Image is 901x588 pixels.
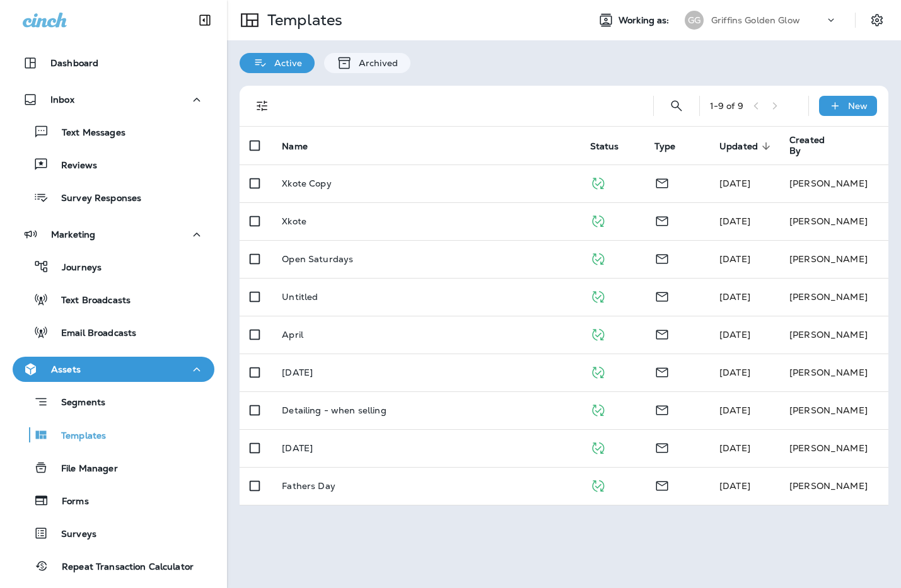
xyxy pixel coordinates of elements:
button: Marketing [13,222,214,247]
span: Created By [789,135,852,156]
button: Search Templates [664,93,689,118]
span: Published [590,441,606,453]
div: GG [685,11,704,30]
span: Name [282,141,324,152]
button: Filters [250,93,275,118]
p: Open Saturdays [282,254,353,264]
span: Jennifer Welch [719,480,750,492]
button: Settings [866,9,888,32]
span: Jennifer Welch [719,216,750,227]
p: New [848,101,868,111]
button: Templates [13,422,214,448]
span: Published [590,403,606,415]
p: Active [268,58,302,68]
button: Text Messages [13,118,214,145]
td: [PERSON_NAME] [779,278,888,316]
button: Dashboard [13,50,214,76]
div: 1 - 9 of 9 [710,101,743,111]
span: Type [654,141,675,152]
p: [DATE] [282,443,313,453]
button: Text Broadcasts [13,286,214,313]
p: April [282,330,303,340]
td: [PERSON_NAME] [779,240,888,278]
p: Email Broadcasts [49,328,136,340]
p: Untitled [282,292,318,302]
span: Email [654,403,670,415]
td: [PERSON_NAME] [779,202,888,240]
button: Repeat Transaction Calculator [13,553,214,579]
span: Published [590,176,606,188]
p: Templates [262,11,342,30]
span: Published [590,366,606,377]
p: Templates [49,430,106,442]
button: Assets [13,357,214,382]
span: Published [590,252,606,263]
span: Jennifer Welch [719,442,750,454]
span: Working as: [619,15,672,26]
span: Published [590,328,606,339]
span: Email [654,366,670,377]
span: Status [590,141,636,152]
span: Jennifer Welch [719,367,750,378]
span: Status [590,141,619,152]
span: Published [590,479,606,490]
p: Xkote [282,216,306,226]
span: Email [654,214,670,226]
span: Email [654,176,670,188]
button: Reviews [13,151,214,178]
p: Archived [352,58,398,68]
p: Inbox [50,95,74,105]
p: File Manager [49,463,118,475]
td: [PERSON_NAME] [779,354,888,391]
td: [PERSON_NAME] [779,467,888,505]
span: Jennifer Welch [719,178,750,189]
button: Email Broadcasts [13,319,214,345]
td: [PERSON_NAME] [779,391,888,429]
p: Griffins Golden Glow [711,15,800,25]
span: Published [590,214,606,226]
p: [DATE] [282,367,313,378]
span: Email [654,441,670,453]
span: Type [654,141,692,152]
p: Text Messages [49,127,125,139]
p: Fathers Day [282,481,335,491]
span: Published [590,290,606,301]
span: Created By [789,135,835,156]
p: Detailing - when selling [282,405,386,415]
p: Journeys [49,262,102,274]
span: Jennifer Welch [719,291,750,303]
span: Shire Marketing [719,253,750,265]
p: Segments [49,397,105,410]
button: Inbox [13,87,214,112]
p: Xkote Copy [282,178,331,188]
p: Marketing [51,229,95,239]
button: Collapse Sidebar [187,8,223,33]
span: Updated [719,141,774,152]
span: Email [654,479,670,490]
td: [PERSON_NAME] [779,316,888,354]
span: Jennifer Welch [719,329,750,340]
p: Repeat Transaction Calculator [49,562,194,574]
td: [PERSON_NAME] [779,164,888,202]
p: Surveys [49,529,96,541]
span: Email [654,252,670,263]
button: Journeys [13,253,214,280]
button: Surveys [13,520,214,546]
button: Segments [13,388,214,415]
span: Updated [719,141,758,152]
button: Forms [13,487,214,514]
p: Forms [49,496,89,508]
span: Jennifer Welch [719,405,750,416]
span: Email [654,290,670,301]
span: Name [282,141,308,152]
button: File Manager [13,454,214,481]
p: Dashboard [50,58,98,68]
button: Survey Responses [13,184,214,210]
p: Survey Responses [49,193,141,205]
td: [PERSON_NAME] [779,429,888,467]
p: Text Broadcasts [49,295,131,307]
span: Email [654,328,670,339]
p: Reviews [49,160,97,172]
p: Assets [51,364,81,374]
